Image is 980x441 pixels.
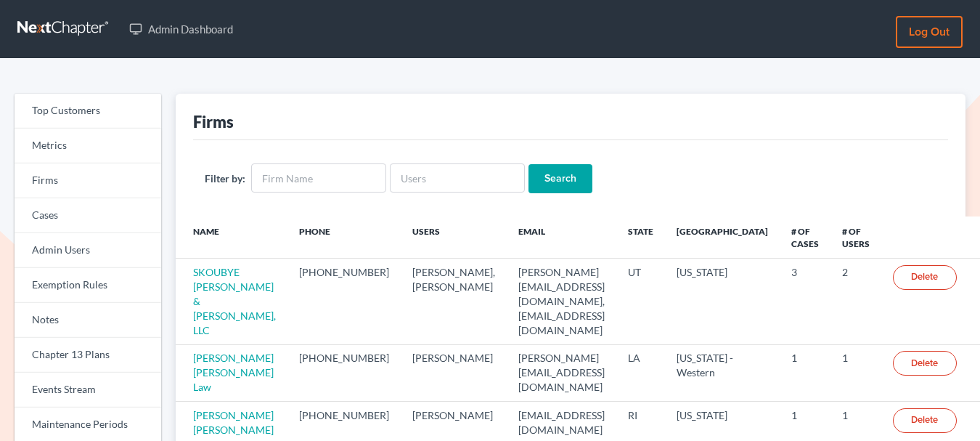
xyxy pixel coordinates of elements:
[205,171,245,186] label: Filter by:
[507,217,616,259] th: Email
[287,217,401,259] th: Phone
[287,344,401,401] td: [PHONE_NUMBER]
[15,233,161,268] a: Admin Users
[665,259,780,344] td: [US_STATE]
[830,217,881,259] th: # of Users
[893,351,957,376] a: Delete
[896,16,963,48] a: Log out
[193,266,276,336] a: SKOUBYE [PERSON_NAME] & [PERSON_NAME], LLC
[528,164,592,193] input: Search
[893,408,957,433] a: Delete
[15,268,161,303] a: Exemption Rules
[507,344,616,401] td: [PERSON_NAME][EMAIL_ADDRESS][DOMAIN_NAME]
[507,259,616,344] td: [PERSON_NAME][EMAIL_ADDRESS][DOMAIN_NAME], [EMAIL_ADDRESS][DOMAIN_NAME]
[401,259,507,344] td: [PERSON_NAME], [PERSON_NAME]
[665,344,780,401] td: [US_STATE] - Western
[287,259,401,344] td: [PHONE_NUMBER]
[15,163,161,198] a: Firms
[616,217,665,259] th: State
[15,373,161,408] a: Events Stream
[616,344,665,401] td: LA
[176,217,287,259] th: Name
[15,303,161,338] a: Notes
[15,94,161,129] a: Top Customers
[15,129,161,163] a: Metrics
[830,344,881,401] td: 1
[780,217,830,259] th: # of Cases
[780,259,830,344] td: 3
[830,259,881,344] td: 2
[893,265,957,290] a: Delete
[401,217,507,259] th: Users
[665,217,780,259] th: [GEOGRAPHIC_DATA]
[193,352,274,393] a: [PERSON_NAME] [PERSON_NAME] Law
[401,344,507,401] td: [PERSON_NAME]
[780,344,830,401] td: 1
[15,198,161,233] a: Cases
[616,259,665,344] td: UT
[15,338,161,373] a: Chapter 13 Plans
[251,163,386,193] input: Firm Name
[390,163,525,193] input: Users
[193,111,234,132] div: Firms
[122,16,240,42] a: Admin Dashboard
